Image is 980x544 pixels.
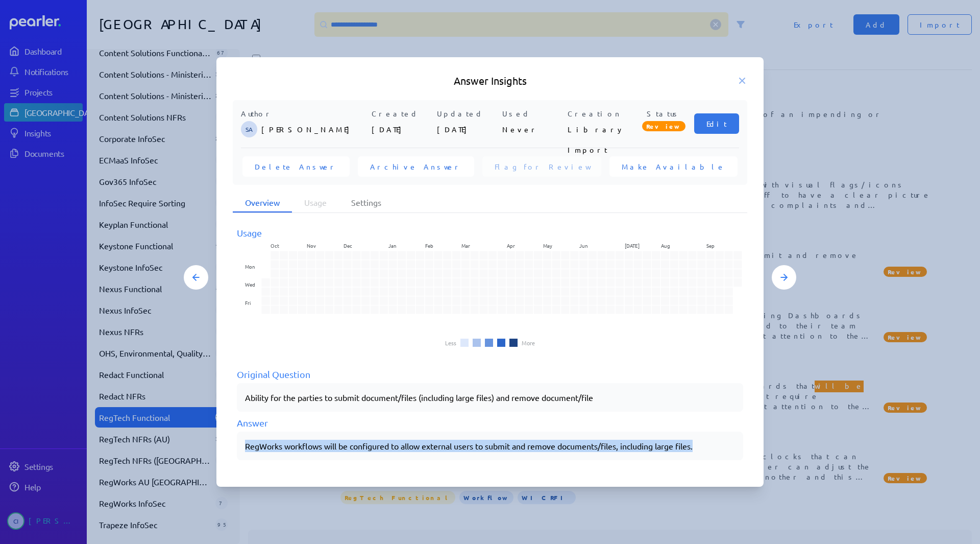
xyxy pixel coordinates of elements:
span: Archive Answer [370,161,462,172]
button: Edit [694,113,739,134]
div: Answer [237,416,743,430]
p: Library Import [568,119,629,139]
h5: Answer Insights [233,74,747,88]
span: Make Available [622,161,725,172]
li: Settings [339,193,394,212]
p: [DATE] [372,119,433,139]
p: [DATE] [437,119,498,139]
p: Author [241,108,367,119]
p: Creation [568,108,629,119]
span: Review [642,121,685,131]
button: Delete Answer [242,156,350,177]
p: Created [372,108,433,119]
text: Mon [245,262,255,270]
li: Overview [233,193,292,212]
li: Usage [292,193,339,212]
text: Aug [662,242,671,249]
text: Jan [389,242,397,249]
button: Archive Answer [358,156,474,177]
div: RegWorks workflows will be configured to allow external users to submit and remove documents/file... [245,440,735,452]
text: Wed [245,280,255,288]
li: Less [445,340,456,346]
text: Fri [245,299,251,306]
p: Ability for the parties to submit document/files (including large files) and remove document/file [245,391,735,404]
div: Original Question [237,367,743,381]
text: Jun [580,242,589,249]
p: Used [502,108,563,119]
p: Updated [437,108,498,119]
span: Delete Answer [255,161,337,172]
span: Edit [706,119,727,129]
text: Sep [707,242,716,249]
span: Flag for Review [495,161,589,172]
text: [DATE] [626,242,641,249]
button: Next Answer [772,265,796,290]
span: Steve Ackermann [241,121,257,137]
text: Nov [307,242,316,249]
button: Previous Answer [184,265,208,290]
text: Mar [462,242,471,249]
text: Dec [344,242,352,249]
text: Feb [426,242,434,249]
p: Never [502,119,563,139]
text: Oct [271,242,279,249]
p: Status [633,108,694,119]
li: More [522,340,535,346]
p: [PERSON_NAME] [261,119,367,139]
button: Make Available [609,156,738,177]
text: May [544,242,553,249]
text: Apr [507,242,516,249]
div: Usage [237,226,743,240]
button: Flag for Review [482,156,601,177]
